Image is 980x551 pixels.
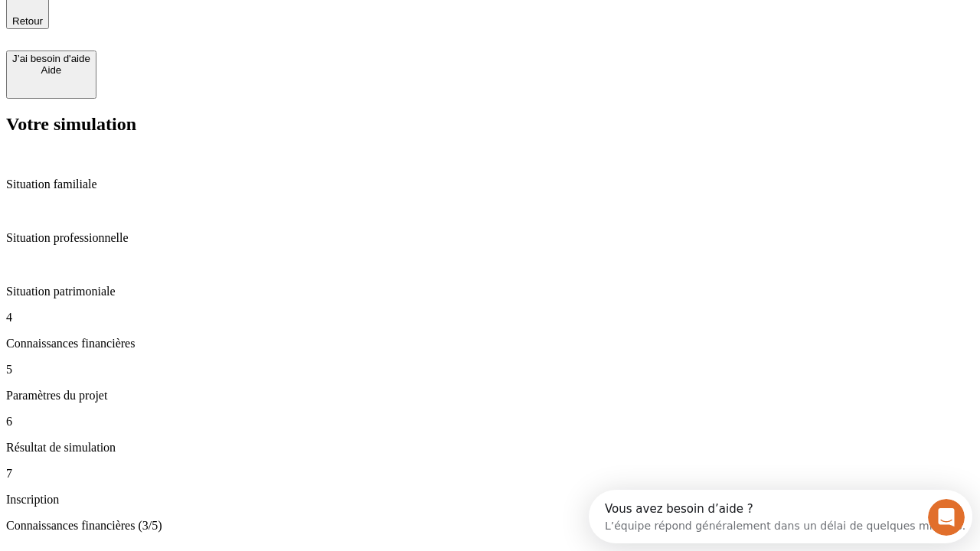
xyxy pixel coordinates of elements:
div: Vous avez besoin d’aide ? [16,13,377,25]
iframe: Intercom live chat [928,499,965,536]
p: Paramètres du projet [6,389,974,403]
div: Aide [12,64,90,76]
iframe: Intercom live chat discovery launcher [589,490,972,543]
span: Retour [12,15,43,27]
p: Situation patrimoniale [6,285,974,298]
p: Connaissances financières (3/5) [6,519,974,533]
p: Connaissances financières [6,337,974,350]
p: 7 [6,467,974,481]
p: Situation professionnelle [6,231,974,245]
p: Résultat de simulation [6,441,974,455]
button: J’ai besoin d'aideAide [6,51,96,99]
div: L’équipe répond généralement dans un délai de quelques minutes. [16,25,377,41]
div: J’ai besoin d'aide [12,53,90,64]
p: 4 [6,311,974,324]
p: 5 [6,363,974,377]
h2: Votre simulation [6,114,974,135]
div: Ouvrir le Messenger Intercom [6,6,422,48]
p: Situation familiale [6,178,974,191]
p: Inscription [6,493,974,507]
p: 6 [6,415,974,429]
